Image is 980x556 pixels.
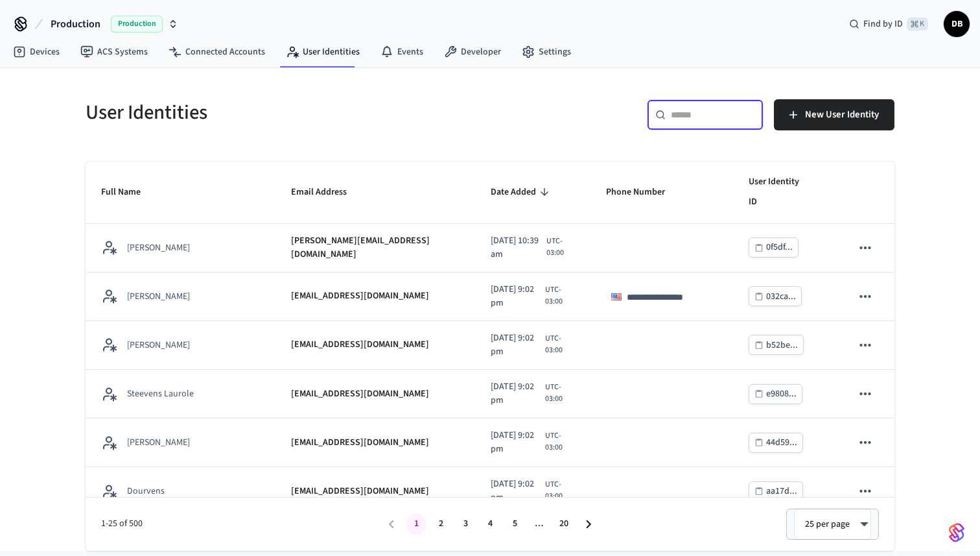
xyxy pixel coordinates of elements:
[749,237,799,258] button: 0f5df...
[749,481,803,502] button: aa17d...
[406,514,426,535] button: page 1
[491,283,542,310] span: [DATE] 9:02 pm
[430,514,451,535] button: Go to page 2
[275,40,370,64] a: User Identities
[370,40,434,64] a: Events
[455,514,476,535] button: Go to page 3
[127,241,190,254] p: [PERSON_NAME]
[766,435,797,451] div: 44d59...
[578,514,599,535] button: Go to next page
[434,40,511,64] a: Developer
[3,40,70,64] a: Devices
[545,333,575,356] span: UTC-03:00
[101,517,379,531] span: 1-25 of 500
[805,106,879,123] span: New User Identity
[158,40,275,64] a: Connected Accounts
[606,182,682,202] span: Phone Number
[291,387,429,401] p: [EMAIL_ADDRESS][DOMAIN_NAME]
[545,479,575,502] span: UTC-03:00
[606,286,631,307] div: United States: + 1
[545,284,575,308] span: UTC-03:00
[491,332,575,359] div: America/Fortaleza
[127,339,190,352] p: [PERSON_NAME]
[545,381,575,405] span: UTC-03:00
[529,517,550,531] div: …
[291,289,429,303] p: [EMAIL_ADDRESS][DOMAIN_NAME]
[127,485,165,498] p: Dourvens
[945,12,968,36] span: DB
[86,99,482,126] h5: User Identities
[491,283,575,310] div: America/Fortaleza
[491,477,575,505] div: America/Fortaleza
[491,429,542,456] span: [DATE] 9:02 pm
[111,16,163,32] span: Production
[127,290,190,303] p: [PERSON_NAME]
[291,182,364,202] span: Email Address
[863,18,903,30] span: Find by ID
[491,182,553,202] span: Date Added
[546,236,575,259] span: UTC-03:00
[774,99,894,130] button: New User Identity
[766,483,797,500] div: aa17d...
[491,380,542,407] span: [DATE] 9:02 pm
[545,430,575,453] span: UTC-03:00
[491,380,575,407] div: America/Fortaleza
[554,514,574,535] button: Go to page 20
[491,429,575,456] div: America/Fortaleza
[127,387,194,400] p: Steevens Laurole
[291,485,429,498] p: [EMAIL_ADDRESS][DOMAIN_NAME]
[766,337,798,354] div: b52be...
[766,289,796,305] div: 032ca...
[491,332,542,359] span: [DATE] 9:02 pm
[511,40,581,64] a: Settings
[749,433,803,453] button: 44d59...
[51,16,100,32] span: Production
[766,239,793,256] div: 0f5df...
[749,172,820,213] span: User Identity ID
[291,436,429,450] p: [EMAIL_ADDRESS][DOMAIN_NAME]
[907,18,928,30] span: ⌘ K
[749,286,802,306] button: 032ca...
[766,386,797,402] div: e9808...
[749,384,802,404] button: e9808...
[949,522,964,543] img: SeamLogoGradient.69752ec5.svg
[749,335,804,355] button: b52be...
[504,514,525,535] button: Go to page 5
[70,40,158,64] a: ACS Systems
[839,12,939,36] div: Find by ID⌘ K
[491,234,575,261] div: America/Fortaleza
[291,338,429,352] p: [EMAIL_ADDRESS][DOMAIN_NAME]
[480,514,500,535] button: Go to page 4
[944,11,970,37] button: DB
[291,234,460,261] p: [PERSON_NAME][EMAIL_ADDRESS][DOMAIN_NAME]
[491,234,544,261] span: [DATE] 10:39 am
[491,477,542,505] span: [DATE] 9:02 pm
[127,436,190,449] p: [PERSON_NAME]
[379,514,601,535] nav: pagination navigation
[794,509,871,540] div: 25 per page
[101,182,157,202] span: Full Name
